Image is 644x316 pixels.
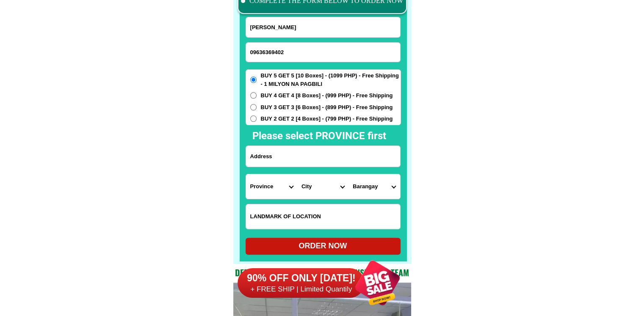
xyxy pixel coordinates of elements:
[250,77,257,83] input: BUY 5 GET 5 [10 Boxes] - (1099 PHP) - Free Shipping - 1 MILYON NA PAGBILI
[348,174,400,199] select: Select commune
[246,43,400,62] input: Input phone_number
[261,103,393,112] span: BUY 3 GET 3 [6 Boxes] - (899 PHP) - Free Shipping
[246,17,400,37] input: Input full_name
[250,115,257,122] input: BUY 2 GET 2 [4 Boxes] - (799 PHP) - Free Shipping
[250,92,257,99] input: BUY 4 GET 4 [8 Boxes] - (999 PHP) - Free Shipping
[252,128,478,143] h2: Please select PROVINCE first
[233,266,411,279] h2: Dedicated and professional consulting team
[297,174,348,199] select: Select district
[246,204,400,229] input: Input LANDMARKOFLOCATION
[261,115,393,123] span: BUY 2 GET 2 [4 Boxes] - (799 PHP) - Free Shipping
[250,104,257,110] input: BUY 3 GET 3 [6 Boxes] - (899 PHP) - Free Shipping
[238,285,365,294] h6: + FREE SHIP | Limited Quantily
[246,146,400,167] input: Input address
[261,91,393,100] span: BUY 4 GET 4 [8 Boxes] - (999 PHP) - Free Shipping
[238,272,365,285] h6: 90% OFF ONLY [DATE]!
[246,174,297,199] select: Select province
[246,240,401,252] div: ORDER NOW
[261,71,401,88] span: BUY 5 GET 5 [10 Boxes] - (1099 PHP) - Free Shipping - 1 MILYON NA PAGBILI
